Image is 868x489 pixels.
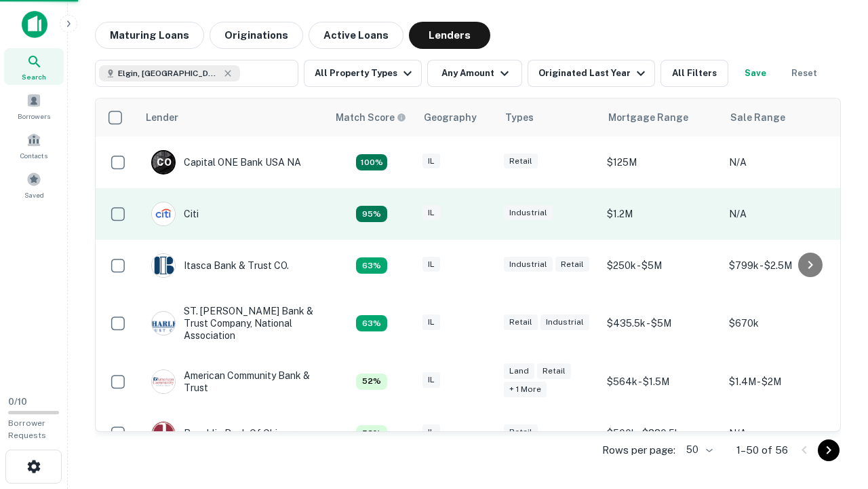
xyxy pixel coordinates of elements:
[152,312,175,335] img: picture
[22,71,46,82] span: Search
[422,257,440,272] div: IL
[95,22,204,49] button: Maturing Loans
[600,291,722,356] td: $435.5k - $5M
[505,109,534,126] div: Types
[504,424,538,440] div: Retail
[356,425,387,441] div: Capitalize uses an advanced AI algorithm to match your search with the best lender. The match sco...
[356,257,387,274] div: Capitalize uses an advanced AI algorithm to match your search with the best lender. The match sco...
[356,374,387,390] div: Capitalize uses an advanced AI algorithm to match your search with the best lender. The match sco...
[356,154,387,170] div: Capitalize uses an advanced AI algorithm to match your search with the best lender. The match sco...
[151,253,289,278] div: Itasca Bank & Trust CO.
[783,60,826,87] button: Reset
[736,442,788,458] p: 1–50 of 56
[152,254,175,277] img: picture
[555,257,589,272] div: Retail
[722,356,844,407] td: $1.4M - $2M
[722,407,844,459] td: N/A
[8,397,27,407] span: 0 / 10
[8,418,46,440] span: Borrower Requests
[600,407,722,459] td: $500k - $880.5k
[722,188,844,240] td: N/A
[600,137,722,188] td: $125M
[118,67,220,79] span: Elgin, [GEOGRAPHIC_DATA], [GEOGRAPHIC_DATA]
[151,421,300,446] div: Republic Bank Of Chicago
[608,109,688,126] div: Mortgage Range
[336,110,406,125] div: Capitalize uses an advanced AI algorithm to match your search with the best lender. The match sco...
[157,156,171,170] p: C O
[600,240,722,291] td: $250k - $5M
[600,98,722,137] th: Mortgage Range
[4,88,64,124] a: Borrowers
[528,60,655,87] button: Originated Last Year
[356,315,387,331] div: Capitalize uses an advanced AI algorithm to match your search with the best lender. The match sco...
[328,98,416,137] th: Capitalize uses an advanced AI algorithm to match your search with the best lender. The match sco...
[660,60,728,87] button: All Filters
[151,150,301,175] div: Capital ONE Bank USA NA
[681,440,715,460] div: 50
[422,424,440,440] div: IL
[422,153,440,169] div: IL
[409,22,490,49] button: Lenders
[722,291,844,356] td: $670k
[4,127,64,164] a: Contacts
[151,305,314,342] div: ST. [PERSON_NAME] Bank & Trust Company, National Association
[210,22,303,49] button: Originations
[424,109,477,126] div: Geography
[24,189,44,200] span: Saved
[151,369,314,394] div: American Community Bank & Trust
[20,150,47,161] span: Contacts
[427,60,522,87] button: Any Amount
[304,60,422,87] button: All Property Types
[602,442,675,458] p: Rows per page:
[538,65,649,81] div: Originated Last Year
[152,422,175,445] img: picture
[504,363,534,379] div: Land
[146,109,178,126] div: Lender
[504,257,553,272] div: Industrial
[22,11,47,38] img: capitalize-icon.png
[416,98,497,137] th: Geography
[422,372,440,388] div: IL
[151,202,199,226] div: Citi
[497,98,600,137] th: Types
[504,314,538,330] div: Retail
[734,60,777,87] button: Save your search to get updates of matches that match your search criteria.
[4,48,64,85] a: Search
[152,202,175,225] img: picture
[504,153,538,169] div: Retail
[309,22,403,49] button: Active Loans
[152,370,175,393] img: picture
[722,98,844,137] th: Sale Range
[356,206,387,222] div: Capitalize uses an advanced AI algorithm to match your search with the best lender. The match sco...
[722,137,844,188] td: N/A
[504,205,553,221] div: Industrial
[722,240,844,291] td: $799k - $2.5M
[818,439,840,461] button: Go to next page
[422,314,440,330] div: IL
[18,111,50,122] span: Borrowers
[504,382,547,397] div: + 1 more
[537,363,571,379] div: Retail
[422,205,440,221] div: IL
[336,110,403,125] h6: Match Score
[600,356,722,407] td: $564k - $1.5M
[800,337,868,402] iframe: Chat Widget
[540,314,589,330] div: Industrial
[138,98,328,137] th: Lender
[730,109,785,126] div: Sale Range
[4,166,64,203] a: Saved
[600,188,722,240] td: $1.2M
